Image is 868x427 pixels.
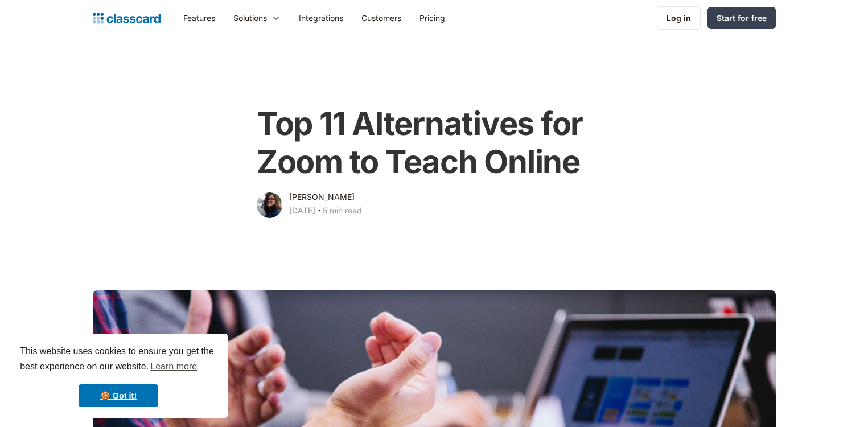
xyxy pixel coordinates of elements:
[657,6,701,30] a: Log in
[290,5,352,31] a: Integrations
[315,204,323,220] div: ‧
[149,358,199,375] a: learn more about cookies
[93,10,161,26] a: home
[9,334,228,418] div: cookieconsent
[20,344,217,375] span: This website uses cookies to ensure you get the best experience on our website.
[352,5,410,31] a: Customers
[667,12,691,24] div: Log in
[289,204,315,217] div: [DATE]
[257,105,611,181] h1: Top 11 Alternatives for Zoom to Teach Online
[224,5,290,31] div: Solutions
[79,384,158,407] a: dismiss cookie message
[289,190,355,204] div: [PERSON_NAME]
[174,5,224,31] a: Features
[707,7,776,29] a: Start for free
[323,204,362,217] div: 5 min read
[233,12,267,24] div: Solutions
[717,12,767,24] div: Start for free
[410,5,454,31] a: Pricing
